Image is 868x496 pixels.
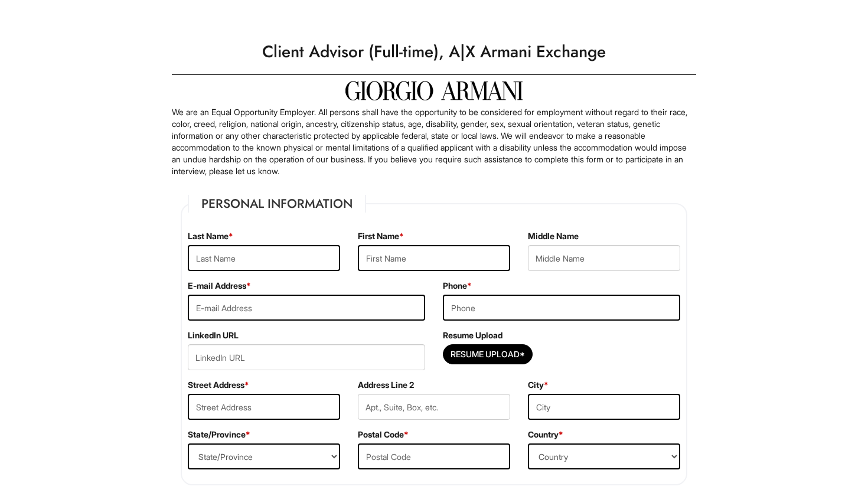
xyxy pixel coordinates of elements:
input: LinkedIn URL [188,344,425,370]
label: Middle Name [528,230,579,242]
input: Apt., Suite, Box, etc. [358,394,510,420]
legend: Personal Information [188,195,366,213]
label: Address Line 2 [358,379,414,391]
label: City [528,379,549,391]
input: Street Address [188,394,340,420]
label: Country [528,429,563,440]
img: Giorgio Armani [345,81,523,100]
input: City [528,394,680,420]
label: State/Province [188,429,250,440]
label: First Name [358,230,404,242]
input: E-mail Address [188,295,425,321]
h1: Client Advisor (Full-time), A|X Armani Exchange [166,35,702,68]
select: Country [528,443,680,469]
input: Middle Name [528,245,680,271]
input: Phone [443,295,680,321]
label: Phone [443,280,472,292]
select: State/Province [188,443,340,469]
label: LinkedIn URL [188,329,239,341]
label: E-mail Address [188,280,251,292]
input: First Name [358,245,510,271]
label: Last Name [188,230,233,242]
p: We are an Equal Opportunity Employer. All persons shall have the opportunity to be considered for... [172,106,696,177]
input: Last Name [188,245,340,271]
input: Postal Code [358,443,510,469]
label: Postal Code [358,429,409,440]
label: Resume Upload [443,329,502,341]
label: Street Address [188,379,249,391]
button: Resume Upload*Resume Upload* [443,344,533,364]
